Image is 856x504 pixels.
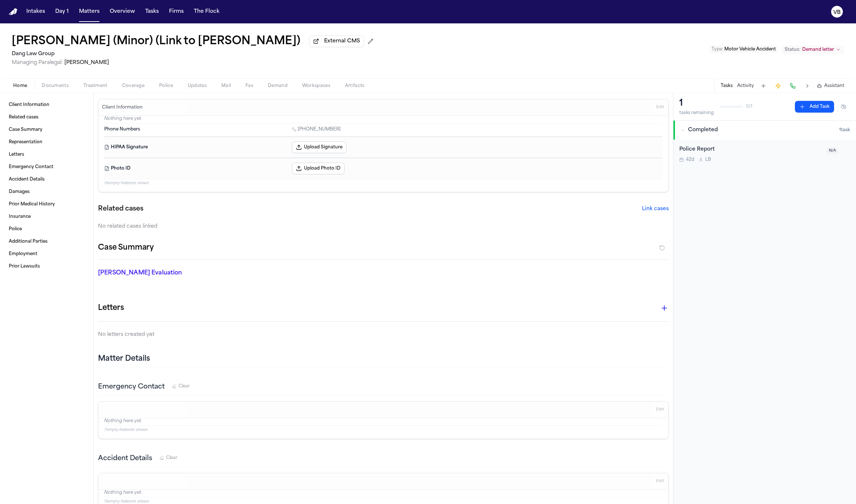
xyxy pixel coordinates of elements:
[76,5,102,18] button: Matters
[709,46,778,53] button: Edit Type: Motor Vehicle Accident
[6,99,87,111] a: Client Information
[654,475,666,487] button: Edit
[98,382,165,392] h3: Emergency Contact
[172,383,190,389] button: Clear Emergency Contact
[12,35,300,48] button: Edit matter name
[837,101,850,113] button: Hide completed tasks (⌘⇧H)
[309,35,364,47] button: External CMS
[13,83,27,89] span: Home
[6,111,87,123] a: Related cases
[245,83,253,89] span: Fax
[12,35,300,48] h1: [PERSON_NAME] (Minor) (Link to [PERSON_NAME])
[773,81,783,91] button: Create Immediate Task
[673,140,856,168] div: Open task: Police Report
[6,136,87,148] a: Representation
[679,110,714,116] div: tasks remaining
[795,101,834,113] button: Add Task
[9,8,18,15] img: Finch Logo
[302,83,330,89] span: Workspaces
[98,330,669,339] p: No letters created yet
[827,147,838,154] span: N/A
[6,174,87,185] a: Accident Details
[686,157,694,163] span: 42d
[122,83,144,89] span: Coverage
[292,163,345,174] button: Upload Photo ID
[104,490,662,497] p: Nothing here yet.
[107,5,138,18] button: Overview
[6,124,87,136] a: Case Summary
[98,204,143,214] h2: Related cases
[191,5,222,18] button: The Flock
[6,186,87,198] a: Damages
[104,181,662,186] p: 15 empty fields not shown.
[101,105,144,110] h3: Client Information
[292,141,346,153] button: Upload Signature
[688,126,718,134] span: Completed
[104,141,288,153] dt: HIPAA Signature
[673,121,856,140] button: Completed1task
[166,455,177,461] span: Clear
[737,83,754,89] button: Activity
[817,83,844,89] button: Assistant
[788,81,798,91] button: Make a Call
[324,38,360,45] span: External CMS
[6,236,87,247] a: Additional Parties
[104,116,662,123] p: Nothing here yet.
[6,161,87,173] a: Emergency Contact
[679,98,714,109] div: 1
[104,163,288,174] dt: Photo ID
[6,248,87,260] a: Employment
[679,145,822,154] div: Police Report
[159,455,177,461] button: Clear Accident Details
[654,102,666,113] button: Edit
[98,302,124,314] h1: Letters
[6,261,87,272] a: Prior Lawsuits
[642,205,669,213] button: Link cases
[292,126,341,132] a: Call 1 (650) 229-3090
[785,47,800,53] span: Status:
[824,83,844,89] span: Assistant
[802,47,834,53] span: Demand letter
[654,404,666,416] button: Edit
[159,83,173,89] span: Police
[166,5,187,18] button: Firms
[23,5,48,18] button: Intakes
[724,47,776,52] span: Motor Vehicle Accident
[42,83,69,89] span: Documents
[142,5,162,18] button: Tasks
[98,454,152,464] h3: Accident Details
[9,8,18,15] a: Home
[705,157,711,163] span: L B
[781,45,844,54] button: Change status from Demand letter
[656,479,664,484] span: Edit
[83,83,108,89] span: Treatment
[52,5,72,18] button: Day 1
[839,127,850,133] span: 1 task
[6,149,87,160] a: Letters
[179,383,190,389] span: Clear
[12,50,376,58] h2: Dang Law Group
[746,104,752,110] span: 0 / 1
[98,242,154,254] h2: Case Summary
[221,83,231,89] span: Mail
[104,126,140,132] span: Phone Numbers
[6,211,87,223] a: Insurance
[188,83,207,89] span: Updates
[6,223,87,235] a: Police
[268,83,288,89] span: Demand
[98,269,282,277] p: [PERSON_NAME] Evaluation
[104,427,662,433] p: 7 empty fields not shown.
[64,60,109,65] span: [PERSON_NAME]
[98,354,150,364] h2: Matter Details
[758,81,769,91] button: Add Task
[712,47,723,52] span: Type :
[104,418,662,425] p: Nothing here yet.
[12,60,63,65] span: Managing Paralegal:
